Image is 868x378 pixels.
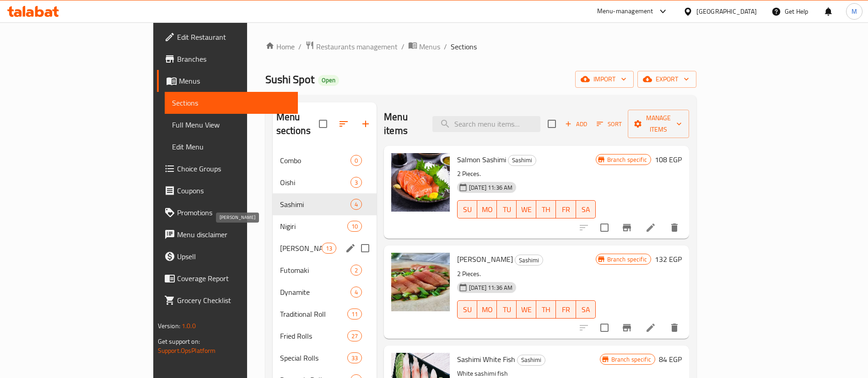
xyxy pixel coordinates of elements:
span: Add item [561,117,591,131]
span: 13 [322,244,336,253]
a: Edit Menu [165,136,298,158]
span: Choice Groups [177,163,291,174]
span: import [582,74,626,85]
a: Menu disclaimer [157,224,298,245]
span: 2 [351,266,361,275]
span: Sort sections [333,113,355,135]
span: Select section [542,114,561,133]
div: items [347,309,362,319]
button: TU [497,200,517,218]
span: export [645,74,689,85]
div: items [347,330,362,341]
button: delete [663,317,685,339]
a: Menus [408,41,440,53]
span: Menu disclaimer [177,229,291,240]
a: Coupons [157,180,298,202]
div: Sashimi [508,155,536,166]
span: WE [520,303,533,316]
div: items [322,243,336,254]
span: Select to update [595,218,614,237]
div: items [350,287,362,298]
span: FR [560,303,572,316]
span: Special Rolls [280,352,347,363]
span: [DATE] 11:36 AM [465,183,516,192]
span: Menus [179,75,291,86]
span: Combo [280,155,350,166]
span: Traditional Roll [280,309,347,319]
span: M [852,6,857,16]
span: 3 [351,178,361,187]
span: Menus [419,41,440,52]
button: Add section [355,113,377,135]
button: WE [517,300,536,319]
span: MO [481,203,493,216]
button: FR [556,200,576,218]
span: Fried Rolls [280,330,347,341]
span: Sashimi [280,199,350,210]
button: Manage items [628,110,689,138]
button: Add [561,117,591,131]
span: Add [564,119,588,129]
span: Restaurants management [316,41,398,52]
div: Combo0 [273,149,377,171]
a: Sections [165,92,298,114]
div: items [350,199,362,210]
span: Sort [597,119,622,129]
div: items [350,155,362,166]
span: Sashimi [508,155,536,165]
span: Manage items [635,112,682,135]
button: export [637,71,696,88]
button: SA [576,300,596,319]
a: Support.OpsPlatform [158,345,216,357]
div: Dynamite4 [273,281,377,303]
span: Dynamite [280,287,350,298]
a: Promotions [157,202,298,224]
div: items [350,265,362,276]
li: / [444,41,447,52]
span: Sushi Spot [265,69,314,90]
span: Futomaki [280,265,350,276]
span: WE [520,203,533,216]
span: Sashimi [515,255,543,266]
span: Sashimi White Fish [457,352,515,366]
span: Branch specific [604,155,651,164]
span: Sashimi [518,355,545,365]
a: Branches [157,48,298,70]
a: Full Menu View [165,114,298,136]
p: 2 Pieces. [457,168,595,180]
div: Sashimi4 [273,193,377,215]
span: SU [461,203,474,216]
a: Upsell [157,245,298,267]
span: Oishi [280,177,350,188]
button: TH [536,300,556,319]
div: Futomaki2 [273,259,377,281]
span: Coupons [177,185,291,196]
div: items [347,221,362,232]
button: FR [556,300,576,319]
span: Select all sections [313,114,333,133]
span: Branch specific [608,355,655,364]
div: Sashimi [517,355,545,366]
div: Menu-management [597,6,653,17]
span: Select to update [595,318,614,337]
a: Grocery Checklist [157,289,298,311]
span: Nigiri [280,221,347,232]
span: Branches [177,53,291,64]
button: SU [457,300,477,319]
div: Special Rolls33 [273,347,377,369]
a: Menus [157,70,298,92]
span: [PERSON_NAME] [280,243,322,254]
button: edit [344,241,357,255]
div: Fried Rolls27 [273,325,377,347]
span: 10 [348,222,361,231]
button: Branch-specific-item [616,317,638,339]
span: 4 [351,288,361,297]
span: TU [501,303,513,316]
span: 0 [351,156,361,165]
img: Tuna Sashimi [391,253,450,311]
